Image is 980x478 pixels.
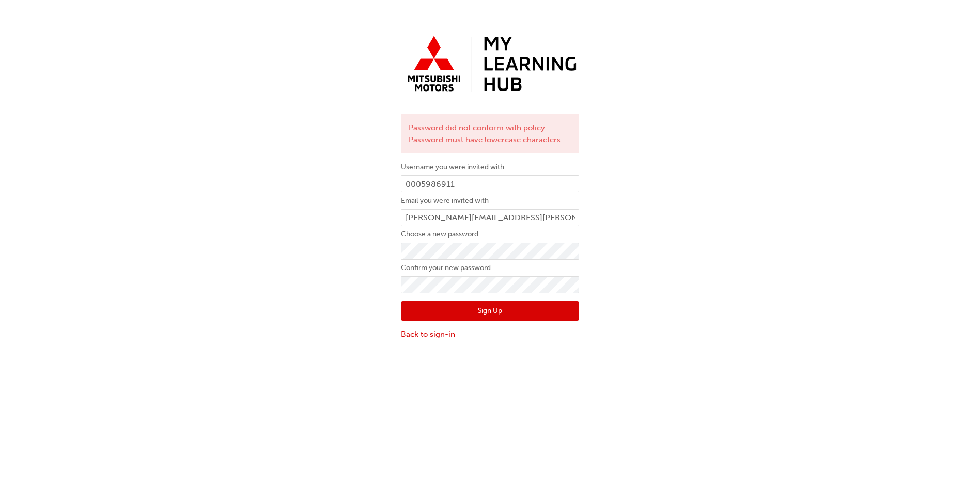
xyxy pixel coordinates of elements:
label: Confirm your new password [401,262,579,274]
label: Username you were invited with [401,161,579,173]
img: mmal [401,31,579,99]
a: Back to sign-in [401,328,579,340]
label: Choose a new password [401,228,579,241]
input: Username [401,175,579,193]
button: Sign Up [401,301,579,321]
label: Email you were invited with [401,195,579,207]
div: Password did not conform with policy: Password must have lowercase characters [401,114,579,153]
